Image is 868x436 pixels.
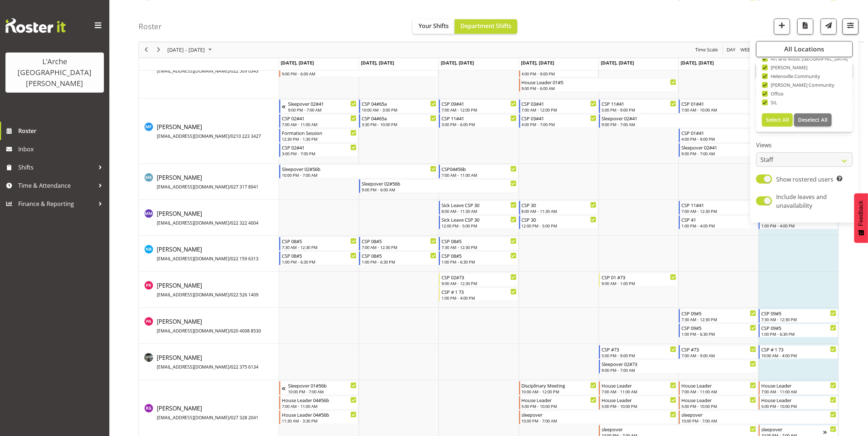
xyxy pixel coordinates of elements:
[681,382,756,389] div: House Leader
[441,259,516,265] div: 1:00 PM - 6:30 PM
[157,281,258,299] a: [PERSON_NAME][EMAIL_ADDRESS][DOMAIN_NAME]/022 526 1409
[522,71,596,77] div: 4:00 PM - 9:00 PM
[282,114,357,122] div: CSP 02#41
[139,272,279,308] td: Paige Reynolds resource
[231,220,258,226] span: 022 322 4004
[762,113,793,126] button: Select All
[157,220,229,226] span: [EMAIL_ADDRESS][DOMAIN_NAME]
[157,354,258,370] span: [PERSON_NAME]
[681,346,756,353] div: CSP #73
[768,73,820,79] span: Helensville Community
[362,237,436,245] div: CSP 08#5
[157,317,261,335] a: [PERSON_NAME][EMAIL_ADDRESS][DOMAIN_NAME]/020 4008 8530
[441,100,516,107] div: CSP 09#41
[798,116,828,123] span: Deselect All
[679,201,758,215] div: Michelle Muir"s event - CSP 11#41 Begin From Saturday, August 16, 2025 at 7:00:00 AM GMT+12:00 En...
[359,252,438,265] div: Nena Barwell"s event - CSP 08#5 Begin From Tuesday, August 12, 2025 at 1:00:00 PM GMT+12:00 Ends ...
[601,59,634,66] span: [DATE], [DATE]
[602,382,676,389] div: House Leader
[231,364,258,370] span: 022 375 6134
[362,114,436,122] div: CSP 04#65a
[821,18,837,34] button: Send a list of all shifts for the selected filtered period to all rostered employees.
[681,316,756,322] div: 7:30 AM - 12:30 PM
[681,411,836,418] div: sleepover
[681,129,756,136] div: CSP 01#41
[439,100,518,113] div: Melissa Fry"s event - CSP 09#41 Begin From Wednesday, August 13, 2025 at 7:00:00 AM GMT+12:00 End...
[279,252,358,265] div: Nena Barwell"s event - CSP 08#5 Begin From Monday, August 11, 2025 at 1:00:00 PM GMT+12:00 Ends A...
[157,209,258,227] a: [PERSON_NAME][EMAIL_ADDRESS][DOMAIN_NAME]/022 322 4004
[18,144,106,155] span: Inbox
[679,396,758,410] div: Rob Goulton"s event - House Leader Begin From Saturday, August 16, 2025 at 5:00:00 PM GMT+12:00 E...
[602,360,756,367] div: Sleepover 02#73
[141,45,151,54] button: Previous
[441,114,516,122] div: CSP 11#41
[681,201,756,209] div: CSP 11#41
[602,280,676,286] div: 9:00 AM - 1:00 PM
[761,346,836,353] div: CSP # 1 73
[157,318,261,334] span: [PERSON_NAME]
[229,256,231,262] span: /
[679,143,838,157] div: Melissa Fry"s event - Sleepover 02#41 Begin From Saturday, August 16, 2025 at 9:00:00 PM GMT+12:0...
[282,144,357,151] div: CSP 02#41
[519,78,678,92] div: Lydia Peters"s event - House Leader 01#5 Begin From Thursday, August 14, 2025 at 9:00:00 PM GMT+1...
[858,201,864,226] span: Feedback
[157,364,229,370] span: [EMAIL_ADDRESS][DOMAIN_NAME]
[759,309,838,323] div: Pranisha Adhikari"s event - CSP 09#5 Begin From Sunday, August 17, 2025 at 7:30:00 AM GMT+12:00 E...
[279,237,358,251] div: Nena Barwell"s event - CSP 08#5 Begin From Monday, August 11, 2025 at 7:30:00 AM GMT+12:00 Ends A...
[522,223,596,229] div: 12:00 PM - 5:00 PM
[768,99,778,105] span: SIL
[681,107,756,113] div: 7:00 AM - 10:00 AM
[441,280,516,286] div: 9:00 AM - 12:30 PM
[282,411,357,418] div: House Leader 04#56b
[726,45,736,54] span: Day
[599,100,678,113] div: Melissa Fry"s event - CSP 11#41 Begin From Friday, August 15, 2025 at 5:00:00 PM GMT+12:00 Ends A...
[157,133,229,139] span: [EMAIL_ADDRESS][DOMAIN_NAME]
[439,288,518,301] div: Paige Reynolds"s event - CSP # 1 73 Begin From Wednesday, August 13, 2025 at 1:00:00 PM GMT+12:00...
[441,172,516,178] div: 7:00 AM - 11:00 AM
[279,165,439,179] div: Michelle Kohnen"s event - Sleepover 02#56b Begin From Monday, August 11, 2025 at 10:00:00 PM GMT+...
[288,389,357,394] div: 10:00 PM - 7:00 AM
[679,100,758,113] div: Melissa Fry"s event - CSP 01#41 Begin From Saturday, August 16, 2025 at 7:00:00 AM GMT+12:00 Ends...
[441,59,474,66] span: [DATE], [DATE]
[139,236,279,272] td: Nena Barwell resource
[419,22,449,30] span: Your Shifts
[759,345,838,359] div: Raju Regmi"s event - CSP # 1 73 Begin From Sunday, August 17, 2025 at 10:00:00 AM GMT+12:00 Ends ...
[441,252,516,259] div: CSP 08#5
[522,121,596,127] div: 4:00 PM - 7:00 PM
[288,382,357,389] div: Sleepover 01#56b
[522,78,677,86] div: House Leader 01#5
[761,324,836,331] div: CSP 09#5
[139,164,279,200] td: Michelle Kohnen resource
[362,244,436,250] div: 7:00 AM - 12:30 PM
[797,18,813,34] button: Download a PDF of the roster according to the set date range.
[157,353,258,371] a: [PERSON_NAME][EMAIL_ADDRESS][DOMAIN_NAME]/022 375 6134
[519,100,598,113] div: Melissa Fry"s event - CSP 03#41 Begin From Thursday, August 14, 2025 at 7:00:00 AM GMT+12:00 Ends...
[766,116,789,123] span: Select All
[157,58,258,74] span: [PERSON_NAME]
[231,256,258,262] span: 022 159 6313
[761,403,836,409] div: 5:00 PM - 10:00 PM
[361,59,394,66] span: [DATE], [DATE]
[282,259,357,265] div: 1:00 PM - 6:30 PM
[602,346,676,353] div: CSP #73
[522,201,596,209] div: CSP 30
[157,122,261,140] a: [PERSON_NAME][EMAIL_ADDRESS][DOMAIN_NAME]/0210 223 3427
[441,273,516,281] div: CSP 02#73
[231,68,258,74] span: 022 509 0343
[157,414,229,421] span: [EMAIL_ADDRESS][DOMAIN_NAME]
[282,403,357,409] div: 7:00 AM - 11:00 AM
[768,82,834,87] span: [PERSON_NAME] Community
[441,237,516,245] div: CSP 08#5
[157,123,261,140] span: [PERSON_NAME]
[681,403,756,409] div: 5:00 PM - 10:00 PM
[679,410,838,424] div: Rob Goulton"s event - sleepover Begin From Saturday, August 16, 2025 at 10:00:00 PM GMT+12:00 End...
[519,410,678,424] div: Rob Goulton"s event - sleepover Begin From Thursday, August 14, 2025 at 10:00:00 PM GMT+12:00 End...
[756,41,853,57] button: All Locations
[157,245,258,262] a: [PERSON_NAME][EMAIL_ADDRESS][DOMAIN_NAME]/022 159 6313
[362,121,436,127] div: 3:30 PM - 10:00 PM
[157,68,229,74] span: [EMAIL_ADDRESS][DOMAIN_NAME]
[282,151,357,156] div: 3:00 PM - 7:00 PM
[694,45,719,54] button: Time Scale
[681,144,836,151] div: Sleepover 02#41
[679,381,758,395] div: Rob Goulton"s event - House Leader Begin From Saturday, August 16, 2025 at 7:00:00 AM GMT+12:00 E...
